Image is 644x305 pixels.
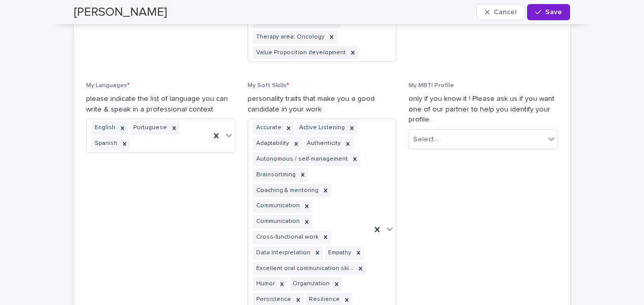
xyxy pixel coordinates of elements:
[74,5,167,20] h2: [PERSON_NAME]
[304,137,342,150] div: Authenticity
[86,83,130,89] span: My Languages
[253,231,320,244] div: Cross-functional work
[409,94,558,125] p: only if you know it ! Please ask us if you want one of our partner to help you identify your prof...
[290,277,331,291] div: Organization
[253,121,283,135] div: Accurate
[296,121,346,135] div: Active Listening
[409,83,454,89] span: My MBTI Profile
[248,83,289,89] span: My Soft Skills
[253,168,297,182] div: Brainsortming
[413,134,438,145] div: Select...
[527,4,570,20] button: Save
[86,94,235,115] p: please indicate the list of language you can write & speak in a professional context
[494,9,516,16] span: Cancel
[253,46,347,60] div: Value Proposition development
[248,94,397,115] p: personality traits that make you a good candidate in your work
[325,246,353,260] div: Empathy
[253,199,301,213] div: Communication
[92,121,117,135] div: English
[253,184,320,198] div: Coaching & mentoring
[253,262,355,276] div: Excellent oral communication skills
[476,4,525,20] button: Cancel
[545,9,562,16] span: Save
[253,30,326,44] div: Therapy area: Oncology
[253,246,312,260] div: Data Interpretation
[253,277,276,291] div: Humor
[253,215,301,228] div: Communication
[253,137,291,150] div: Adaptability
[92,137,119,150] div: Spanish
[253,152,349,166] div: Autonomous / self-management
[130,121,169,135] div: Portuguese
